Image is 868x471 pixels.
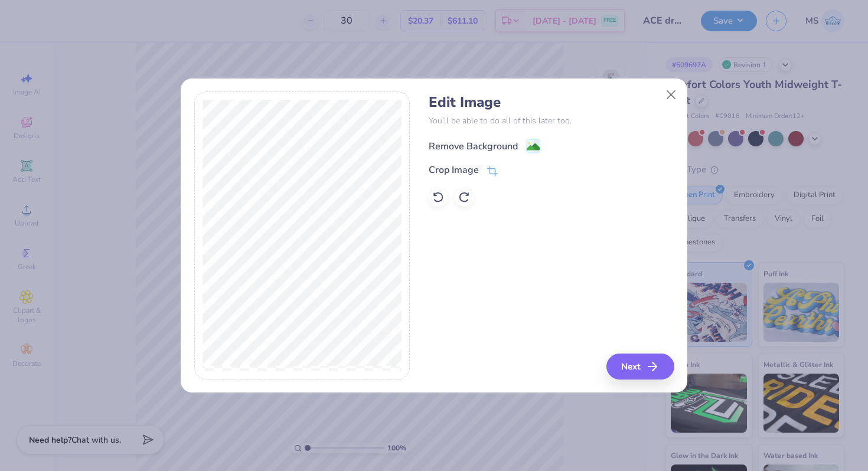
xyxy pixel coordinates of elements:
[429,115,674,127] p: You’ll be able to do all of this later too.
[660,83,683,106] button: Close
[429,139,518,153] div: Remove Background
[429,94,674,111] h4: Edit Image
[429,163,479,177] div: Crop Image
[606,354,674,380] button: Next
